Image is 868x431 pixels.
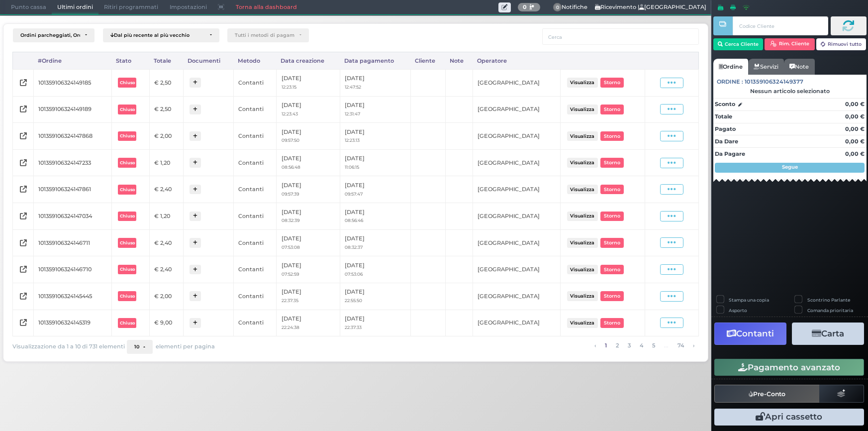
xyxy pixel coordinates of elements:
[282,271,299,277] small: 07:52:59
[345,271,363,277] small: 07:53:06
[120,294,135,299] b: Chiuso
[120,267,135,272] b: Chiuso
[717,78,743,86] span: Ordine :
[523,3,527,10] b: 0
[591,340,598,351] a: pagina precedente
[282,137,299,143] small: 09:57:50
[782,164,798,170] strong: Segue
[567,291,598,301] button: Visualizza
[567,105,598,114] button: Visualizza
[602,340,609,351] a: alla pagina 1
[807,297,850,303] label: Scontrino Parlante
[33,52,111,69] div: #Ordine
[473,283,561,310] td: [GEOGRAPHIC_DATA]
[714,323,786,345] button: Contanti
[340,256,410,283] td: [DATE]
[340,203,410,230] td: [DATE]
[473,310,561,336] td: [GEOGRAPHIC_DATA]
[282,164,300,170] small: 08:56:48
[473,69,561,96] td: [GEOGRAPHIC_DATA]
[567,185,598,194] button: Visualizza
[33,283,111,310] td: 101359106324145445
[600,78,623,87] button: Storno
[600,212,623,221] button: Storno
[233,256,276,283] td: Contanti
[567,158,598,167] button: Visualizza
[345,217,363,223] small: 08:56:46
[233,283,276,310] td: Contanti
[33,96,111,123] td: 101359106324149189
[277,52,340,69] div: Data creazione
[816,38,867,50] button: Rimuovi tutto
[134,344,139,350] span: 10
[233,310,276,336] td: Contanti
[120,107,135,112] b: Chiuso
[149,69,183,96] td: € 2,50
[33,69,111,96] td: 101359106324149185
[473,229,561,256] td: [GEOGRAPHIC_DATA]
[714,385,820,403] button: Pre-Conto
[567,318,598,327] button: Visualizza
[715,113,732,120] strong: Totale
[473,52,561,69] div: Operatore
[345,84,361,90] small: 12:47:52
[277,69,340,96] td: [DATE]
[277,203,340,230] td: [DATE]
[713,88,867,95] div: Nessun articolo selezionato
[233,52,276,69] div: Metodo
[184,52,234,69] div: Documenti
[613,340,621,351] a: alla pagina 2
[340,123,410,150] td: [DATE]
[567,131,598,141] button: Visualizza
[600,238,623,247] button: Storno
[729,297,769,303] label: Stampa una copia
[715,150,745,157] strong: Da Pagare
[233,96,276,123] td: Contanti
[233,176,276,203] td: Contanti
[340,310,410,336] td: [DATE]
[567,212,598,221] button: Visualizza
[282,84,296,90] small: 12:23:15
[277,310,340,336] td: [DATE]
[127,340,153,354] button: 10
[33,149,111,176] td: 101359106324147233
[715,100,735,108] strong: Sconto
[473,203,561,230] td: [GEOGRAPHIC_DATA]
[5,0,52,14] span: Punto cassa
[120,80,135,85] b: Chiuso
[233,69,276,96] td: Contanti
[845,113,865,120] strong: 0,00 €
[277,229,340,256] td: [DATE]
[340,176,410,203] td: [DATE]
[625,340,633,351] a: alla pagina 3
[120,214,135,218] b: Chiuso
[600,105,623,114] button: Storno
[473,123,561,150] td: [GEOGRAPHIC_DATA]
[675,340,686,351] a: alla pagina 74
[282,111,298,116] small: 12:23:43
[345,298,362,303] small: 22:55:50
[149,149,183,176] td: € 1,20
[120,160,135,165] b: Chiuso
[473,96,561,123] td: [GEOGRAPHIC_DATA]
[745,78,803,86] span: 101359106324149377
[120,240,135,245] b: Chiuso
[33,123,111,150] td: 101359106324147868
[807,307,853,314] label: Comanda prioritaria
[33,176,111,203] td: 101359106324147861
[600,291,623,301] button: Storno
[127,340,215,354] div: elementi per pagina
[600,131,623,141] button: Storno
[149,203,183,230] td: € 1,20
[33,229,111,256] td: 101359106324146711
[149,256,183,283] td: € 2,40
[227,28,309,42] button: Tutti i metodi di pagamento
[282,217,299,223] small: 08:32:39
[845,125,865,132] strong: 0,00 €
[713,59,748,75] a: Ordine
[282,191,299,197] small: 09:57:39
[410,52,445,69] div: Cliente
[233,229,276,256] td: Contanti
[567,78,598,87] button: Visualizza
[277,96,340,123] td: [DATE]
